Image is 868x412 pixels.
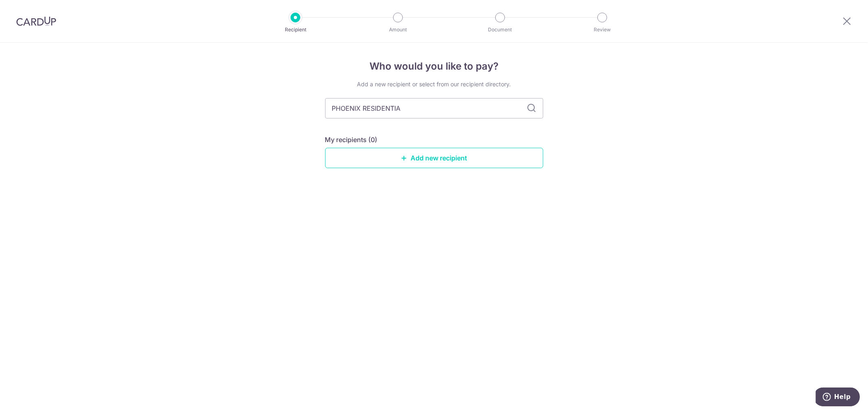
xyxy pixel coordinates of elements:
[368,26,428,34] p: Amount
[18,6,35,13] span: Help
[325,59,543,74] h4: Who would you like to pay?
[325,80,543,88] div: Add a new recipient or select from our recipient directory.
[265,26,326,34] p: Recipient
[325,98,543,118] input: Search for any recipient here
[470,26,530,34] p: Document
[572,26,632,34] p: Review
[325,135,378,145] h5: My recipients (0)
[16,16,56,26] img: CardUp
[816,388,860,408] iframe: Opens a widget where you can find more information
[325,148,543,168] a: Add new recipient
